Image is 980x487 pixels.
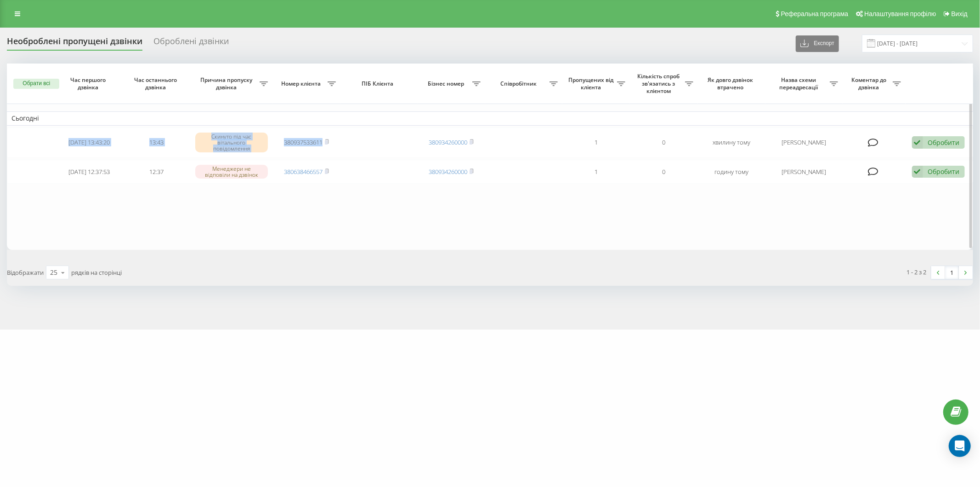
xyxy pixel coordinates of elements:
span: Як довго дзвінок втрачено [705,76,758,91]
div: 1 - 2 з 2 [907,267,927,277]
button: Обрати всі [13,79,59,89]
a: 380638466557 [284,168,323,176]
div: Обробити [928,167,960,176]
div: Скинуто під час вітального повідомлення [195,133,268,153]
td: 13:43 [123,128,190,158]
div: Менеджери не відповіли на дзвінок [195,165,268,179]
td: [DATE] 13:43:20 [55,128,123,158]
a: 380937533611 [284,138,323,146]
span: Коментар до дзвінка [847,76,893,91]
div: 25 [50,268,57,277]
button: Експорт [796,35,839,52]
span: Реферальна програма [781,10,849,17]
td: 1 [562,128,630,158]
td: 12:37 [123,160,190,184]
td: 0 [630,128,697,158]
span: Номер клієнта [277,80,327,87]
span: Бізнес номер [422,80,472,87]
td: 1 [562,160,630,184]
a: 380934260000 [429,168,467,176]
span: Час останнього дзвінка [130,76,183,91]
span: Причина пропуску дзвінка [195,76,260,91]
td: 0 [630,160,697,184]
span: Кількість спроб зв'язатись з клієнтом [634,73,685,94]
td: Сьогодні [7,111,973,125]
a: 380934260000 [429,138,467,146]
td: годину тому [698,160,765,184]
a: 1 [945,266,959,279]
span: ПІБ Клієнта [348,80,409,87]
span: Час першого дзвінка [63,76,115,91]
div: Необроблені пропущені дзвінки [7,36,142,51]
span: Співробітник [490,80,549,87]
td: хвилину тому [698,128,765,158]
div: Обробити [928,138,960,147]
span: рядків на сторінці [71,268,122,277]
span: Вихід [952,10,968,17]
td: [PERSON_NAME] [765,160,843,184]
td: [PERSON_NAME] [765,128,843,158]
span: Пропущених від клієнта [567,76,617,91]
span: Назва схеми переадресації [770,76,830,91]
span: Налаштування профілю [864,10,936,17]
td: [DATE] 12:37:53 [55,160,123,184]
span: Відображати [7,268,44,277]
div: Open Intercom Messenger [949,435,971,457]
div: Оброблені дзвінки [153,36,229,51]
